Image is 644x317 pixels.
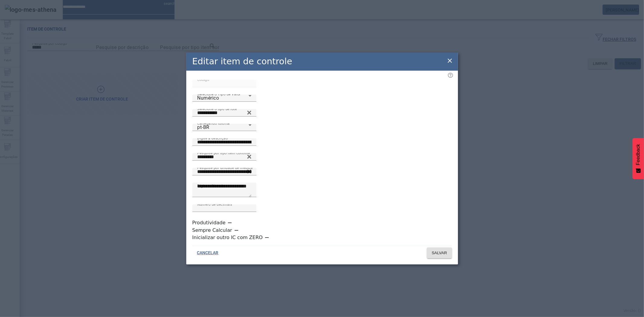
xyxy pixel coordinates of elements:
span: CANCELAR [197,250,219,256]
input: Number [197,153,252,161]
mat-label: Número de decimais [197,202,232,206]
input: Number [197,168,252,175]
mat-label: Pesquise por unidade de medida [197,165,253,170]
mat-label: Pesquise por tipo item controle [197,151,250,155]
mat-label: Digite a fórmula [197,184,225,188]
span: SALVAR [432,250,447,256]
mat-label: Digite a descrição [197,136,228,140]
button: CANCELAR [192,248,223,258]
span: Feedback [636,144,641,165]
label: Produtividade [192,219,227,226]
span: Numérico [197,95,219,101]
label: Inicializar outro IC com ZERO [192,234,264,241]
mat-label: Código [197,77,209,82]
h2: Editar item de controle [192,55,292,68]
button: SALVAR [427,248,452,258]
label: Sempre Calcular [192,227,233,234]
mat-label: Selecione o tipo de lote [197,107,237,111]
button: Feedback - Mostrar pesquisa [633,138,644,179]
span: pt-BR [197,124,210,130]
input: Number [197,109,252,117]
